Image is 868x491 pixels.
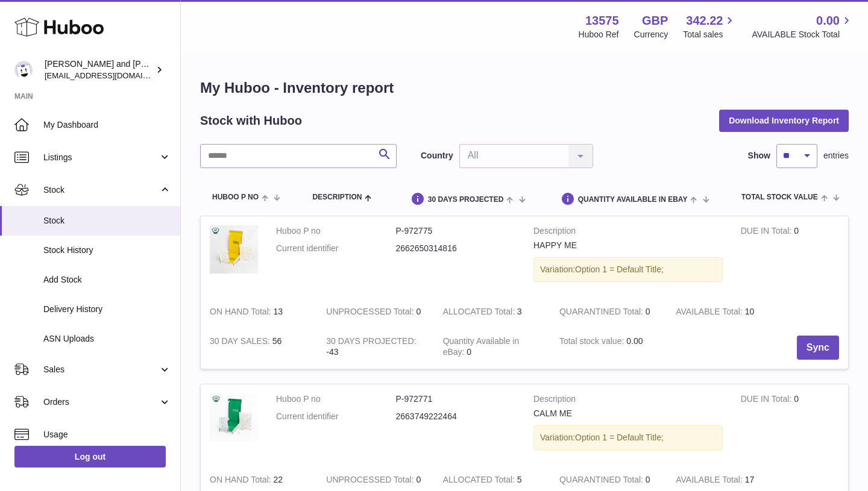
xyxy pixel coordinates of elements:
[317,327,433,369] td: -43
[14,446,166,468] a: Log out
[396,411,516,422] dd: 2663749222464
[43,429,171,440] span: Usage
[434,327,550,369] td: 0
[634,29,668,40] div: Currency
[421,150,453,161] label: Country
[816,13,840,29] span: 0.00
[559,475,646,487] strong: QUARANTINED Total
[686,13,723,29] span: 342.22
[626,336,643,346] span: 0.00
[210,307,274,319] strong: ON HAND Total
[748,150,770,161] label: Show
[752,13,854,40] a: 0.00 AVAILABLE Stock Total
[533,225,723,240] strong: Description
[579,29,619,40] div: Huboo Ref
[533,240,723,251] div: HAPPY ME
[533,393,723,408] strong: Description
[45,70,177,80] span: [EMAIL_ADDRESS][DOMAIN_NAME]
[43,184,159,196] span: Stock
[676,475,744,487] strong: AVAILABLE Total
[443,307,517,319] strong: ALLOCATED Total
[823,150,849,161] span: entries
[732,216,848,297] td: 0
[578,196,688,204] span: Quantity Available in eBay
[43,215,171,227] span: Stock
[43,333,171,345] span: ASN Uploads
[797,336,839,360] button: Sync
[276,243,396,254] dt: Current identifier
[559,307,646,319] strong: QUARANTINED Total
[200,78,849,98] h1: My Huboo - Inventory report
[533,257,723,282] div: Variation:
[210,475,274,487] strong: ON HAND Total
[312,193,362,201] span: Description
[210,336,272,349] strong: 30 DAY SALES
[210,393,258,442] img: product image
[326,336,416,349] strong: 30 DAYS PROJECTED
[585,13,619,29] strong: 13575
[210,225,258,274] img: product image
[646,307,650,316] span: 0
[667,297,783,327] td: 10
[43,245,171,256] span: Stock History
[43,364,159,375] span: Sales
[741,394,794,407] strong: DUE IN Total
[646,475,650,484] span: 0
[212,193,259,201] span: Huboo P no
[43,274,171,286] span: Add Stock
[752,29,854,40] span: AVAILABLE Stock Total
[326,307,416,319] strong: UNPROCESSED Total
[575,264,664,274] span: Option 1 = Default Title;
[396,393,516,405] dd: P-972771
[443,475,517,487] strong: ALLOCATED Total
[443,336,520,360] strong: Quantity Available in eBay
[428,196,504,204] span: 30 DAYS PROJECTED
[43,304,171,315] span: Delivery History
[396,225,516,237] dd: P-972775
[43,396,159,408] span: Orders
[276,411,396,422] dt: Current identifier
[276,225,396,237] dt: Huboo P no
[676,307,744,319] strong: AVAILABLE Total
[45,58,153,81] div: [PERSON_NAME] and [PERSON_NAME]
[533,408,723,419] div: CALM ME
[396,243,516,254] dd: 2662650314816
[575,433,664,442] span: Option 1 = Default Title;
[200,113,302,129] h2: Stock with Huboo
[43,152,159,163] span: Listings
[43,119,171,131] span: My Dashboard
[683,13,737,40] a: 342.22 Total sales
[317,297,433,327] td: 0
[732,384,848,465] td: 0
[201,297,317,327] td: 13
[719,110,849,131] button: Download Inventory Report
[14,61,33,79] img: hello@montgomeryandevelyn.com
[559,336,626,349] strong: Total stock value
[326,475,416,487] strong: UNPROCESSED Total
[642,13,668,29] strong: GBP
[276,393,396,405] dt: Huboo P no
[683,29,737,40] span: Total sales
[741,226,794,239] strong: DUE IN Total
[201,327,317,369] td: 56
[741,193,818,201] span: Total stock value
[434,297,550,327] td: 3
[533,425,723,450] div: Variation:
